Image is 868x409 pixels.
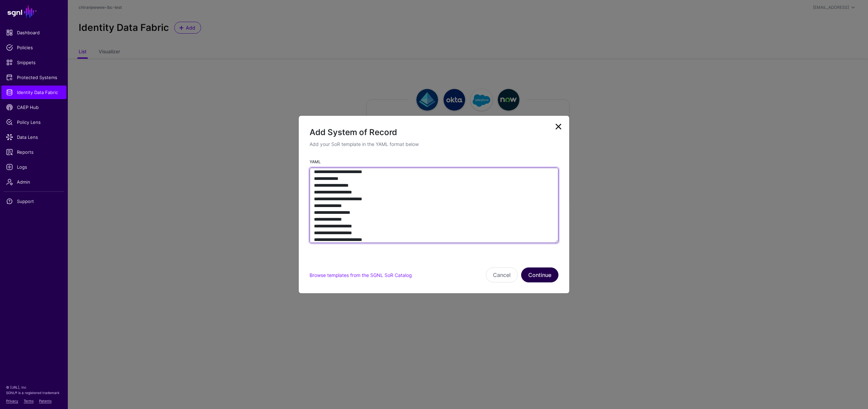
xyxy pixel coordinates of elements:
a: Browse templates from the SGNL SoR Catalog [310,272,412,278]
button: Cancel [486,267,518,282]
p: Add your SoR template in the YAML format below [310,141,558,148]
label: YAML [310,159,321,165]
h2: Add System of Record [310,127,558,138]
button: Continue [521,267,558,282]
